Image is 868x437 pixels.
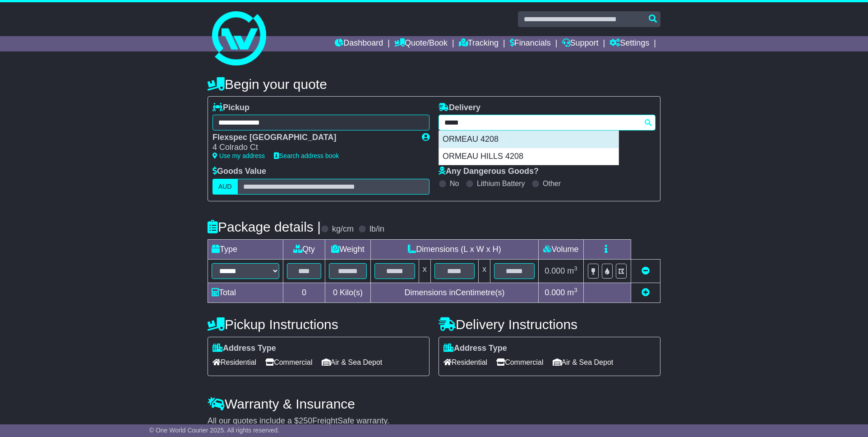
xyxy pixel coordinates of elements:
sup: 3 [574,287,577,293]
h4: Delivery Instructions [439,317,660,332]
a: Remove this item [642,266,650,275]
div: v 4.0.25 [25,14,44,22]
h4: Begin your quote [208,77,660,92]
span: Residential [443,355,487,369]
a: Financials [510,36,551,51]
label: Other [543,179,561,188]
a: Settings [609,36,649,51]
span: Residential [212,355,256,369]
label: Delivery [439,103,480,113]
div: ORMEAU HILLS 4208 [439,148,619,165]
label: AUD [212,179,238,195]
label: Goods Value [212,167,266,177]
label: Address Type [212,344,276,353]
a: Quote/Book [394,36,448,51]
h4: Pickup Instructions [208,317,429,332]
td: Volume [538,239,583,259]
img: tab_domain_overview_orange.svg [26,52,33,60]
label: Any Dangerous Goods? [439,167,539,177]
td: 0 [283,283,325,302]
img: tab_keywords_by_traffic_grey.svg [91,52,98,60]
div: Domain Overview [36,53,81,59]
div: Flexspec [GEOGRAPHIC_DATA] [212,133,413,143]
label: kg/cm [332,224,354,234]
td: Weight [325,239,371,259]
div: 4 Colrado Ct [212,143,413,153]
a: Add new item [642,288,650,297]
img: logo_orange.svg [14,14,22,22]
a: Tracking [459,36,499,51]
td: Dimensions (L x W x H) [370,239,538,259]
span: 0 [333,288,337,297]
typeahead: Please provide city [439,115,656,130]
span: 250 [299,416,312,425]
td: Type [208,239,283,259]
label: Pickup [212,103,249,113]
span: Air & Sea Depot [553,355,614,369]
span: © One World Courier 2025. All rights reserved. [149,427,280,434]
td: Total [208,283,283,302]
td: Qty [283,239,325,259]
a: Dashboard [335,36,383,51]
span: 0.000 [545,288,565,297]
span: m [567,266,577,275]
img: website_grey.svg [14,23,22,31]
div: Domain: [DOMAIN_NAME] [23,23,99,31]
td: x [479,259,490,283]
label: lb/in [369,224,384,234]
td: Dimensions in Centimetre(s) [370,283,538,302]
span: m [567,288,577,297]
sup: 3 [574,265,577,272]
a: Use my address [212,152,265,159]
span: Air & Sea Depot [322,355,383,369]
span: Commercial [496,355,543,369]
h4: Package details | [208,219,321,234]
span: 0.000 [545,266,565,275]
td: Kilo(s) [325,283,371,302]
a: Search address book [274,152,339,159]
div: All our quotes include a $ FreightSafe warranty. [208,416,660,426]
div: Keywords by Traffic [101,53,149,59]
label: Address Type [443,344,507,353]
label: Lithium Battery [477,179,525,188]
h4: Warranty & Insurance [208,396,660,411]
td: x [419,259,430,283]
label: No [450,179,459,188]
a: Support [562,36,599,51]
span: Commercial [265,355,312,369]
div: ORMEAU 4208 [439,131,619,148]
